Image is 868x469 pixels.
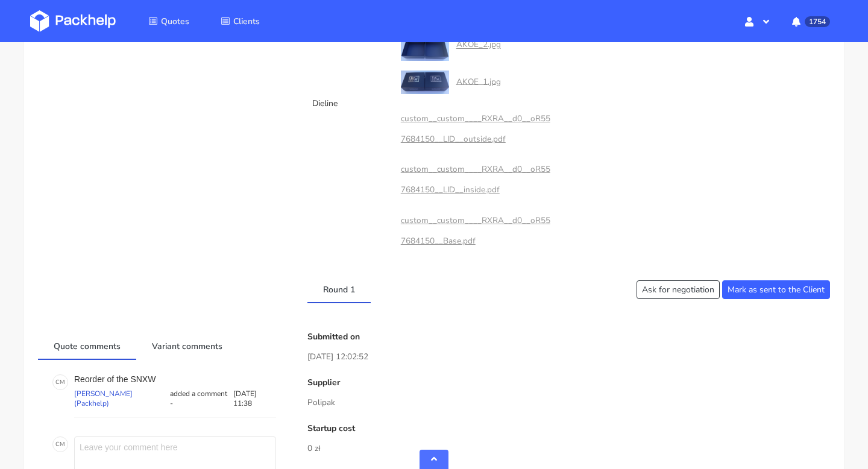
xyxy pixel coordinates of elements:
p: Reorder of the SNXW [74,374,276,384]
span: C [55,374,60,390]
button: Mark as sent to the Client [722,280,830,299]
img: 044a5a0a-4e15-4ba5-a256-d12b4f6b7273 [401,30,449,60]
a: custom__custom____RXRA__d0__oR557684150__LID__inside.pdf [401,163,550,195]
span: Quotes [161,16,189,27]
span: 1754 [805,16,830,27]
p: [DATE] 12:02:52 [307,350,830,364]
p: [PERSON_NAME] (Packhelp) [74,389,168,408]
p: Dieline [312,99,386,109]
a: custom__custom____RXRA__d0__oR557684150__LID__outside.pdf [401,113,550,145]
a: AKOE_1.jpg [456,75,501,87]
p: Startup cost [307,424,830,433]
span: M [60,374,65,390]
p: Supplier [307,378,830,388]
a: Quotes [134,10,204,32]
button: Ask for negotiation [637,280,720,299]
p: added a comment - [168,389,233,408]
a: Variant comments [136,332,238,359]
a: custom__custom____RXRA__d0__oR557684150__Base.pdf [401,215,550,247]
span: Clients [233,16,260,27]
a: Quote comments [38,332,136,359]
span: M [60,436,65,452]
p: 0 zł [307,442,830,455]
p: [DATE] 11:38 [233,389,277,408]
a: Round 1 [307,275,371,302]
span: C [55,436,60,452]
button: 1754 [782,10,838,32]
img: Dashboard [30,10,116,32]
img: c7f7b223-ec62-4c06-a402-3847315e2fa5 [401,71,449,94]
p: Polipak [307,396,830,409]
a: Clients [206,10,274,32]
p: Submitted on [307,332,830,342]
a: AKOE_2.jpg [456,39,501,51]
